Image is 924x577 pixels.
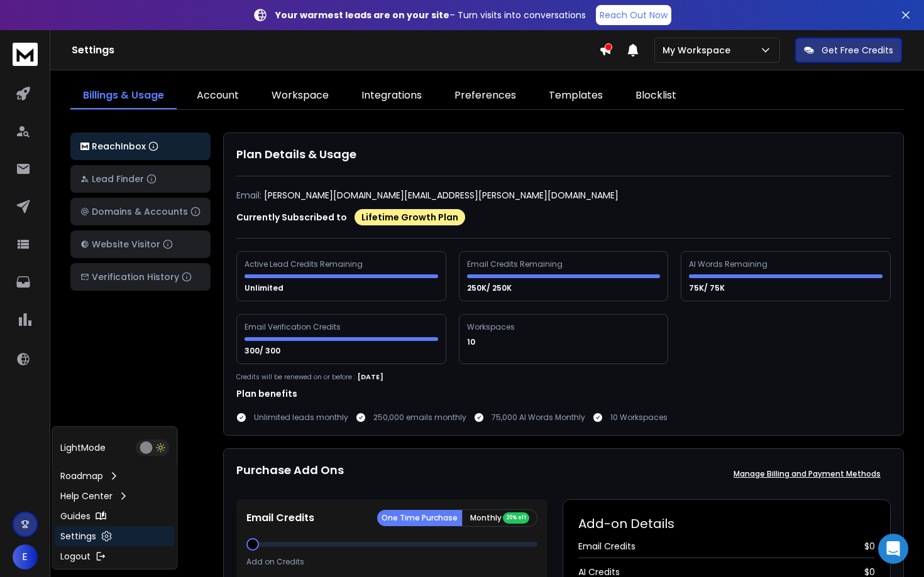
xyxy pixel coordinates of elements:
[55,526,175,546] a: Settings
[60,490,113,502] p: Help Center
[245,259,365,269] div: Active Lead Credits Remaining
[246,510,314,526] p: Email Credits
[245,346,282,356] p: 300/ 300
[795,38,902,63] button: Get Free Credits
[60,550,91,563] p: Logout
[358,372,383,382] p: [DATE]
[60,441,106,454] p: Light Mode
[663,44,735,57] p: My Workspace
[80,143,89,151] img: logo
[578,540,635,553] span: Email Credits
[275,9,449,21] strong: Your warmest leads are on your site
[355,209,465,225] div: Lifetime Growth Plan
[377,510,462,526] button: One Time Purchase
[878,534,908,564] div: Open Intercom Messenger
[70,83,177,109] a: Billings & Usage
[467,337,477,347] p: 10
[245,322,343,332] div: Email Verification Credits
[723,461,891,487] button: Manage Billing and Payment Methods
[60,530,96,542] p: Settings
[492,413,585,423] p: 75,000 AI Words Monthly
[864,540,875,553] span: $ 0
[734,469,881,479] p: Manage Billing and Payment Methods
[70,263,211,291] button: Verification History
[467,322,517,332] div: Workspaces
[13,544,38,569] button: E
[610,413,668,423] p: 10 Workspaces
[822,44,893,57] p: Get Free Credits
[70,230,211,258] button: Website Visitor
[236,211,347,224] p: Currently Subscribed to
[373,413,466,423] p: 250,000 emails monthly
[578,515,875,532] h2: Add-on Details
[60,470,103,482] p: Roadmap
[70,132,211,160] button: ReachInbox
[467,283,514,293] p: 250K/ 250K
[236,387,891,400] h1: Plan benefits
[264,189,619,202] p: [PERSON_NAME][DOMAIN_NAME][EMAIL_ADDRESS][PERSON_NAME][DOMAIN_NAME]
[184,83,251,109] a: Account
[55,506,175,526] a: Guides
[462,509,537,527] button: Monthly 20% off
[236,146,891,163] h1: Plan Details & Usage
[60,510,91,522] p: Guides
[600,9,668,21] p: Reach Out Now
[442,83,529,109] a: Preferences
[349,83,434,109] a: Integrations
[536,83,615,109] a: Templates
[236,372,355,382] p: Credits will be renewed on or before :
[13,43,38,66] img: logo
[55,466,175,486] a: Roadmap
[245,283,285,293] p: Unlimited
[275,9,586,21] p: – Turn visits into conversations
[236,189,261,202] p: Email:
[596,5,671,25] a: Reach Out Now
[72,43,599,58] h1: Settings
[246,557,304,567] p: Add on Credits
[259,83,341,109] a: Workspace
[236,461,344,487] h1: Purchase Add Ons
[70,198,211,225] button: Domains & Accounts
[623,83,689,109] a: Blocklist
[689,283,727,293] p: 75K/ 75K
[254,413,348,423] p: Unlimited leads monthly
[55,486,175,506] a: Help Center
[689,259,769,269] div: AI Words Remaining
[467,259,564,269] div: Email Credits Remaining
[70,165,211,193] button: Lead Finder
[503,512,529,524] div: 20% off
